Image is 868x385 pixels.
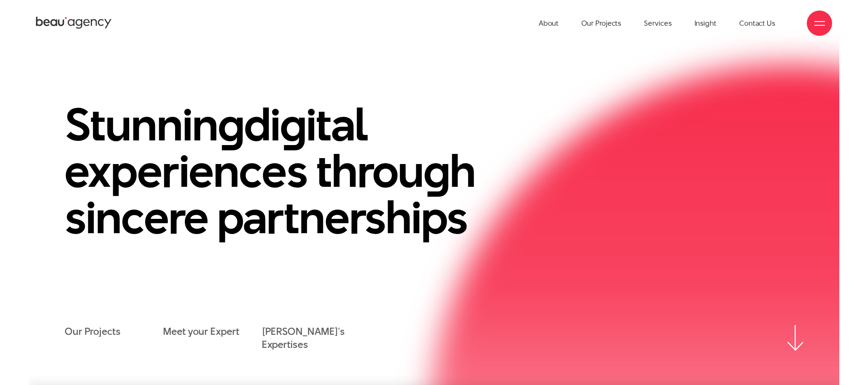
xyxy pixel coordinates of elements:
[163,325,239,338] a: Meet your Expert
[65,101,529,240] h1: Stunnin di ital experiences throu h sincere partnerships
[423,139,450,202] en: g
[280,93,306,156] en: g
[262,325,360,351] a: [PERSON_NAME]'s Expertises
[218,93,244,156] en: g
[65,325,121,338] a: Our Projects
